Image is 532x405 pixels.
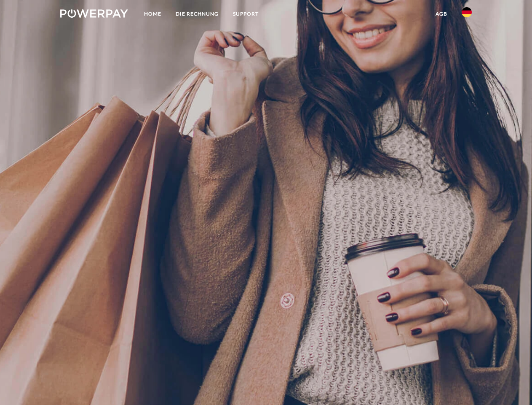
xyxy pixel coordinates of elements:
[168,6,226,22] a: DIE RECHNUNG
[60,9,128,18] img: logo-powerpay-white.svg
[226,6,266,22] a: SUPPORT
[462,7,472,17] img: de
[428,6,454,22] a: agb
[137,6,168,22] a: Home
